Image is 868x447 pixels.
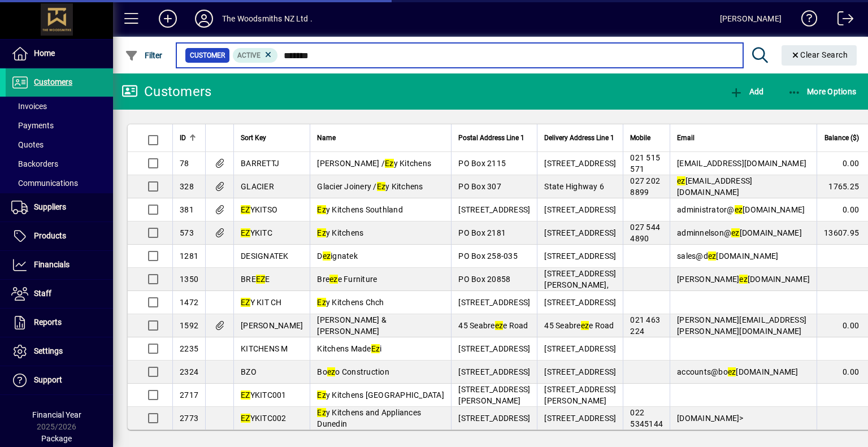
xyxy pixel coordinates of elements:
[6,135,113,154] a: Quotes
[458,182,501,191] span: PO Box 307
[677,414,744,423] span: [DOMAIN_NAME]>
[317,275,377,284] span: Bre e Furniture
[34,375,62,384] span: Support
[6,366,113,394] a: Support
[34,49,55,58] span: Home
[728,367,736,376] em: ez
[495,321,504,330] em: ez
[458,228,506,237] span: PO Box 2181
[241,228,272,237] span: YKITC
[544,298,616,307] span: [STREET_ADDRESS]
[241,298,282,307] span: Y KIT CH
[791,50,848,59] span: Clear Search
[180,228,194,237] span: 573
[829,2,854,39] a: Logout
[677,176,685,185] em: ez
[727,81,766,102] button: Add
[317,228,326,237] em: Ez
[6,97,113,116] a: Invoices
[237,51,261,59] span: Active
[677,315,806,336] span: [PERSON_NAME][EMAIL_ADDRESS][PERSON_NAME][DOMAIN_NAME]
[180,132,186,144] span: ID
[6,280,113,308] a: Staff
[630,132,650,144] span: Mobile
[317,159,431,168] span: [PERSON_NAME] / y Kitchens
[317,251,358,261] span: D ignatek
[630,153,660,173] span: 021 515 571
[630,132,663,144] div: Mobile
[782,45,857,66] button: Clear
[677,132,695,144] span: Email
[317,315,387,336] span: [PERSON_NAME] & [PERSON_NAME]
[6,222,113,250] a: Products
[327,367,336,376] em: ez
[6,193,113,222] a: Suppliers
[32,410,81,419] span: Financial Year
[630,176,660,197] span: 027 202 8899
[708,251,717,261] em: ez
[241,132,266,144] span: Sort Key
[6,173,113,193] a: Communications
[41,434,72,443] span: Package
[6,154,113,173] a: Backorders
[180,344,198,353] span: 2235
[6,251,113,279] a: Financials
[785,81,860,102] button: More Options
[180,205,194,214] span: 381
[121,83,211,101] div: Customers
[317,205,403,214] span: y Kitchens Southland
[180,132,198,144] div: ID
[34,318,62,327] span: Reports
[233,48,278,63] mat-chip: Activation Status: Active
[241,414,250,423] em: EZ
[11,159,58,168] span: Backorders
[630,315,660,336] span: 021 463 224
[241,159,279,168] span: BARRETTJ
[544,344,616,353] span: [STREET_ADDRESS]
[186,8,222,29] button: Profile
[329,275,338,284] em: ez
[317,408,421,428] span: y Kitchens and Appliances Dunedin
[788,87,857,96] span: More Options
[544,321,614,330] span: 45 Seabre e Road
[317,298,384,307] span: y Kitchens Chch
[630,408,663,428] span: 022 5345144
[34,77,72,86] span: Customers
[544,414,616,423] span: [STREET_ADDRESS]
[241,298,250,307] em: EZ
[11,102,47,111] span: Invoices
[824,132,859,144] span: Balance ($)
[730,87,763,96] span: Add
[241,182,274,191] span: GLACIER
[544,159,616,168] span: [STREET_ADDRESS]
[34,289,51,298] span: Staff
[256,275,266,284] em: EZ
[458,414,530,423] span: [STREET_ADDRESS]
[377,182,386,191] em: Ez
[222,10,313,28] div: The Woodsmiths NZ Ltd .
[677,132,810,144] div: Email
[241,275,270,284] span: BRE E
[544,228,616,237] span: [STREET_ADDRESS]
[241,251,289,261] span: DESIGNATEK
[34,260,70,269] span: Financials
[677,176,752,197] span: [EMAIL_ADDRESS][DOMAIN_NAME]
[458,321,528,330] span: 45 Seabre e Road
[190,50,225,61] span: Customer
[677,159,806,168] span: [EMAIL_ADDRESS][DOMAIN_NAME]
[385,159,394,168] em: Ez
[241,344,288,353] span: KITCHENS M
[544,132,614,144] span: Delivery Address Line 1
[458,385,530,405] span: [STREET_ADDRESS][PERSON_NAME]
[180,367,198,376] span: 2324
[581,321,589,330] em: ez
[11,179,78,188] span: Communications
[150,8,186,29] button: Add
[677,228,802,237] span: adminnelson@ [DOMAIN_NAME]
[544,182,604,191] span: State Highway 6
[317,205,326,214] em: Ez
[34,346,63,355] span: Settings
[458,298,530,307] span: [STREET_ADDRESS]
[241,205,250,214] em: EZ
[720,10,782,28] div: [PERSON_NAME]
